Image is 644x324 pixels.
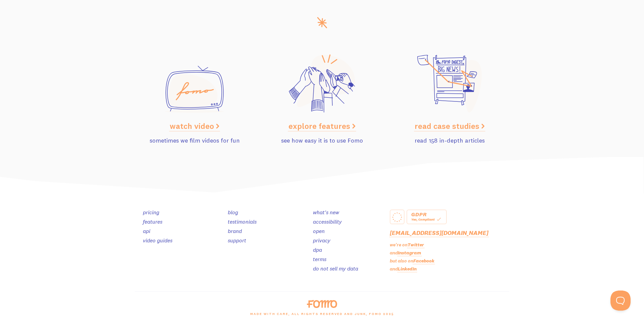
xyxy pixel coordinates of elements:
[143,218,162,225] a: features
[415,121,485,131] a: read case studies
[390,257,509,264] p: but also on
[313,256,326,262] a: terms
[390,249,509,256] p: and
[313,237,330,244] a: privacy
[288,121,356,131] a: explore features
[170,121,219,131] a: watch video
[262,136,382,145] p: see how easy it is to use Fomo
[143,209,159,216] a: pricing
[135,136,254,145] p: sometimes we film videos for fun
[411,212,442,216] div: GDPR
[413,258,434,264] a: Facebook
[411,216,442,222] div: Yes, Compliant
[610,291,631,311] iframe: Help Scout Beacon - Open
[143,228,150,234] a: api
[307,300,337,308] img: fomo-logo-orange-8ab935bcb42dfda78e33409a85f7af36b90c658097e6bb5368b87284a318b3da.svg
[131,308,513,324] div: made with care, all rights reserved and junk, Fomo 2025
[228,237,246,244] a: support
[313,228,325,234] a: open
[313,209,339,216] a: what's new
[390,241,509,248] p: we're on
[313,246,322,253] a: dpa
[143,237,172,244] a: video guides
[390,265,509,272] p: and
[228,209,238,216] a: blog
[390,229,488,237] a: [EMAIL_ADDRESS][DOMAIN_NAME]
[228,218,257,225] a: testimonials
[390,136,509,145] p: read 158 in-depth articles
[407,210,447,224] a: GDPR Yes, Compliant
[313,265,358,272] a: do not sell my data
[228,228,242,234] a: brand
[398,250,421,256] a: Instagram
[398,266,417,272] a: LinkedIn
[313,218,342,225] a: accessibility
[408,242,424,248] a: Twitter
